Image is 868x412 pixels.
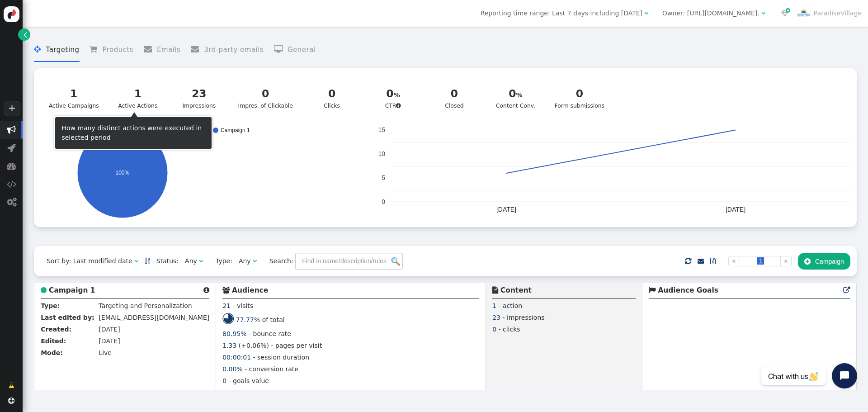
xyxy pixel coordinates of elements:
[177,86,222,110] div: Impressions
[110,81,165,116] a: 1Active Actions
[185,256,197,266] div: Any
[649,287,656,294] span: 
[843,287,850,294] span: 
[481,9,642,17] span: Reporting time range: Last 7 days including [DATE]
[49,86,99,102] div: 1
[8,398,14,404] span: 
[222,354,251,361] span: 00:00:01
[43,81,104,116] a: 1Active Campaigns
[493,86,538,110] div: Content Conv.
[191,45,204,53] span: 
[492,302,496,309] span: 1
[7,198,16,207] span: 
[24,30,27,39] span: 
[728,256,740,266] a: «
[40,128,364,218] svg: A chart.
[41,314,94,321] b: Last edited by:
[34,45,46,53] span: 
[432,86,477,110] div: Closed
[262,316,285,323] span: of total
[382,174,385,181] text: 5
[781,10,788,16] span: 
[804,258,811,265] span: 
[7,125,16,134] span: 
[492,314,500,321] span: 23
[555,86,604,102] div: 0
[222,342,236,349] span: 1.33
[199,258,203,264] span: 
[432,86,477,102] div: 0
[555,86,604,110] div: Form submissions
[4,101,20,116] a: +
[253,258,257,264] span: 
[295,253,403,269] input: Find in name/description/rules
[41,287,47,294] span: 
[797,6,811,21] img: ACg8ocLosTS1YCac4nFyM6ZBln4pA7UMmGQNzC6CpOt16UAjeEms4Uw5=s96-c
[4,6,19,22] img: logo-icon.svg
[116,86,160,102] div: 1
[493,86,538,102] div: 0
[496,206,516,213] text: [DATE]
[371,86,415,110] div: CTR
[41,326,71,333] b: Created:
[757,257,764,265] span: 1
[492,287,498,294] span: 
[843,286,850,294] a: 
[499,326,520,333] span: - clicks
[41,302,60,309] b: Type:
[47,256,132,266] div: Sort by: Last modified date
[150,256,179,266] span: Status:
[371,86,415,102] div: 0
[41,337,66,345] b: Edited:
[41,349,63,356] b: Mode:
[426,81,482,116] a: 0Closed
[232,81,298,116] a: 0Impres. of Clickable
[145,257,150,265] a: 
[249,330,291,337] span: - bounce rate
[685,256,691,267] span: 
[2,377,21,393] a: 
[144,38,181,62] li: Emails
[698,257,704,265] a: 
[171,81,227,116] a: 23Impressions
[18,28,30,41] a: 
[34,38,79,62] li: Targeting
[7,180,16,189] span: 
[365,81,421,116] a: 0CTR
[209,256,232,266] span: Type:
[382,198,385,205] text: 0
[236,316,260,323] span: 77.77%
[364,128,850,218] svg: A chart.
[239,256,251,266] div: Any
[488,81,543,116] a: 0Content Conv.
[177,86,222,102] div: 23
[90,45,102,53] span: 
[263,257,293,265] span: Search:
[761,10,765,16] span: 
[238,86,293,102] div: 0
[245,365,298,373] span: - conversion rate
[145,258,150,264] span: Sorted in descending order
[222,302,231,309] span: 21
[203,287,209,294] span: 
[49,286,95,294] b: Campaign 1
[378,126,385,133] text: 15
[144,45,157,53] span: 
[274,45,288,53] span: 
[238,86,293,110] div: Impres. of Clickable
[549,81,610,116] a: 0Form submissions
[253,354,310,361] span: - session duration
[698,258,704,264] span: 
[134,258,138,264] span: 
[392,257,400,265] img: icon_search.png
[232,302,253,309] span: - visits
[7,161,16,170] span: 
[9,381,14,390] span: 
[116,86,160,110] div: Active Actions
[99,349,112,356] span: Live
[99,337,120,345] span: [DATE]
[710,258,716,264] span: 
[704,253,722,269] a: 
[222,287,230,294] span: 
